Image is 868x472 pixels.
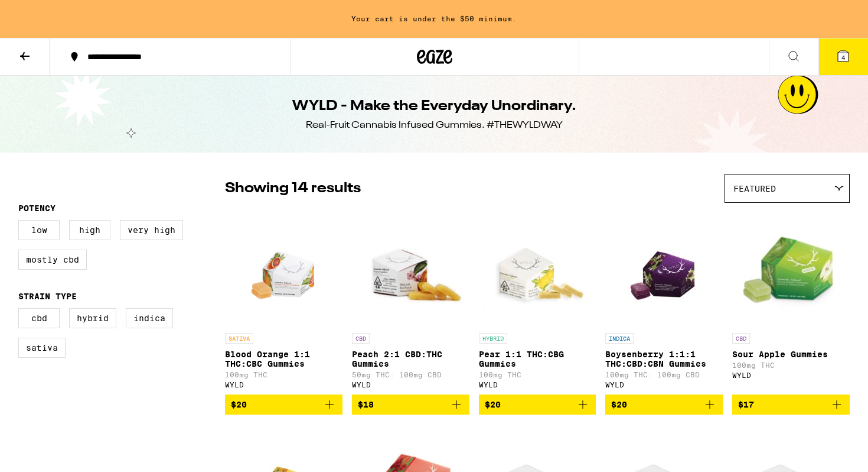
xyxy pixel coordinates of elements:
p: CBD [352,333,370,344]
label: Hybrid [69,308,116,328]
button: Add to bag [479,395,596,415]
div: WYLD [225,381,342,389]
p: 50mg THC: 100mg CBD [352,371,469,379]
button: Add to bag [225,395,342,415]
img: WYLD - Sour Apple Gummies [732,209,850,327]
img: WYLD - Pear 1:1 THC:CBG Gummies [479,209,596,327]
label: High [69,220,110,240]
label: Sativa [18,338,66,358]
button: Add to bag [732,395,850,415]
img: WYLD - Peach 2:1 CBD:THC Gummies [352,209,469,327]
p: INDICA [605,333,634,344]
p: Showing 14 results [225,179,361,199]
span: $20 [485,400,501,409]
span: $20 [231,400,247,409]
p: SATIVA [225,333,253,344]
a: Open page for Sour Apple Gummies from WYLD [732,209,850,395]
button: Add to bag [605,395,723,415]
button: Add to bag [352,395,469,415]
a: Open page for Peach 2:1 CBD:THC Gummies from WYLD [352,209,469,395]
legend: Potency [18,203,56,213]
label: Indica [126,308,173,328]
button: 4 [818,38,868,75]
label: CBD [18,308,60,328]
p: Peach 2:1 CBD:THC Gummies [352,350,469,368]
label: Mostly CBD [18,250,87,270]
p: Pear 1:1 THC:CBG Gummies [479,350,596,368]
p: Boysenberry 1:1:1 THC:CBD:CBN Gummies [605,350,723,368]
div: WYLD [352,381,469,389]
span: Hi. Need any help? [22,8,100,18]
label: Low [18,220,60,240]
p: 100mg THC: 100mg CBD [605,371,723,379]
label: Very High [120,220,183,240]
p: 100mg THC [732,361,850,369]
h1: WYLD - Make the Everyday Unordinary. [292,96,576,117]
a: Open page for Boysenberry 1:1:1 THC:CBD:CBN Gummies from WYLD [605,209,723,395]
a: Open page for Pear 1:1 THC:CBG Gummies from WYLD [479,209,596,395]
p: 100mg THC [479,371,596,379]
p: 100mg THC [225,371,342,379]
span: $20 [611,400,627,409]
img: WYLD - Blood Orange 1:1 THC:CBC Gummies [242,209,326,327]
span: 4 [841,54,845,61]
img: WYLD - Boysenberry 1:1:1 THC:CBD:CBN Gummies [622,209,706,327]
p: CBD [732,333,750,344]
span: $18 [358,400,374,409]
p: HYBRID [479,333,507,344]
legend: Strain Type [18,292,77,301]
a: Open page for Blood Orange 1:1 THC:CBC Gummies from WYLD [225,209,342,395]
p: Blood Orange 1:1 THC:CBC Gummies [225,350,342,368]
div: WYLD [479,381,596,389]
div: Real-Fruit Cannabis Infused Gummies. #THEWYLDWAY [306,119,563,132]
p: Sour Apple Gummies [732,350,850,359]
span: $17 [738,400,754,409]
div: WYLD [732,371,850,379]
span: Featured [733,184,776,193]
div: WYLD [605,381,723,389]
